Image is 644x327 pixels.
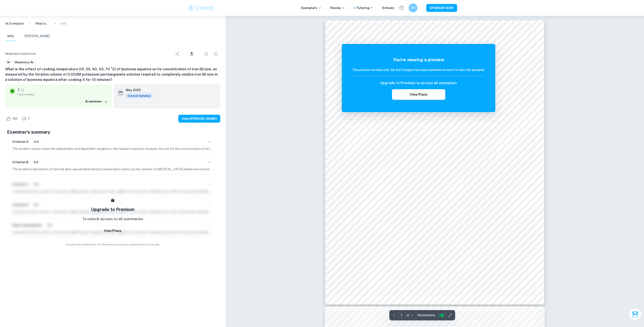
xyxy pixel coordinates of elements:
[18,88,20,93] p: 7
[629,308,641,320] button: Ask Clai
[126,88,149,93] h6: May 2025
[12,139,29,144] h6: Criterion A
[5,67,220,82] h6: What is the effect of cooking temperature (10, 25, 40, 55, 70 °C) of Ipomoea aquatica on its conc...
[5,115,20,122] div: Like
[91,206,134,213] h5: Upgrade to Premium
[99,225,126,236] button: View Plans
[178,115,220,123] button: View [PERSON_NAME]
[82,216,143,222] p: To unlock access to all summaries
[382,5,394,10] a: Schools
[398,4,405,12] button: Help and Feedback
[12,160,29,165] h6: Criterion B
[352,67,485,72] h6: This preview contains only the first 2 pages. You need a premium account to view this exemplar.
[5,31,16,41] button: Info
[25,31,50,41] button: [PERSON_NAME]
[13,60,36,65] a: Chemistry-SL
[411,5,416,10] h6: PO
[35,21,49,26] p: What is the effect of cooking temperature (10, 25, 40, 55, 70 °C) of Ipomoea aquatica on its conc...
[173,49,182,58] div: Share
[426,4,457,12] button: UPGRADE NOW
[5,52,36,56] span: Research question
[5,60,11,65] span: IA
[5,243,220,246] span: Example of past student work. For reference on structure and expectations only. Do not copy.
[406,313,409,318] p: / 2
[10,116,20,121] span: 102
[202,49,211,58] div: Bookmark
[32,140,40,144] span: 4/6
[18,93,108,96] span: Fully verified
[418,313,435,318] span: Annotations
[183,48,201,60] div: Download
[187,4,215,12] img: Clastify logo
[12,146,213,151] p: The student clearly states the independent and dependent variables in the research question, howe...
[84,98,108,105] button: Breakdown
[211,49,220,58] div: Report issue
[5,21,24,26] a: IA Exemplars
[20,88,24,92] a: Grade fully verified
[409,4,417,12] button: PO
[25,116,32,121] span: 7
[13,60,36,65] span: Chemistry-SL
[12,167,213,172] p: The student's description of how the data was obtained and processed lacks clarity, as the volume...
[7,129,218,135] h5: Examiner's summary
[380,80,457,86] h6: Upgrade to Premium to access all exemplars
[5,60,12,65] a: IA
[330,5,345,10] p: Review
[32,160,40,164] span: 5/6
[126,93,152,98] span: Current Syllabus
[21,115,32,122] div: Dislike
[126,93,152,98] div: This exemplar is based on the current syllabus. Feel free to refer to it for inspiration/ideas wh...
[352,56,485,63] h5: You're viewing a preview
[61,21,67,26] p: Info
[356,5,373,10] a: Tutoring
[301,5,322,10] p: Exemplars
[392,89,445,100] button: View Plans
